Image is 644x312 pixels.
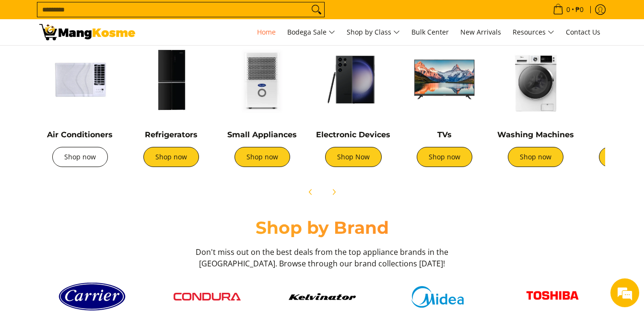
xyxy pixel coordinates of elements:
[257,27,276,36] span: Home
[342,19,405,45] a: Shop by Class
[347,26,400,38] span: Shop by Class
[130,39,212,120] img: Refrigerators
[411,27,449,36] span: Bulk Center
[417,147,472,167] a: Shop now
[287,26,335,38] span: Bodega Sale
[227,130,297,139] a: Small Appliances
[252,19,281,45] a: Home
[508,19,559,45] a: Resources
[407,19,454,45] a: Bulk Center
[460,27,501,36] span: New Arrivals
[52,147,108,167] a: Shop now
[404,286,471,308] img: Midea logo 405e5d5e af7e 429b b899 c48f4df307b6
[174,293,241,300] img: Condura logo red
[193,246,452,269] h3: Don't miss out on the best deals from the top appliance brands in the [GEOGRAPHIC_DATA]. Browse t...
[574,6,585,13] span: ₱0
[145,19,605,45] nav: Main Menu
[325,147,382,167] a: Shop Now
[282,19,340,45] a: Bodega Sale
[143,147,199,167] a: Shop now
[565,6,572,13] span: 0
[56,95,132,192] span: We're online!
[513,26,554,38] span: Resources
[5,209,183,243] textarea: Type your message and hit 'Enter'
[495,39,576,120] img: Washing Machines
[154,293,260,300] a: Condura logo red
[39,24,135,40] img: Mang Kosme: Your Home Appliances Warehouse Sale Partner!
[39,39,121,120] img: Air Conditioners
[313,39,394,120] img: Electronic Devices
[437,130,452,139] a: TVs
[39,217,605,239] h2: Shop by Brand
[47,130,113,139] a: Air Conditioners
[456,19,506,45] a: New Arrivals
[508,147,563,167] a: Shop now
[323,181,344,203] button: Next
[497,130,574,139] a: Washing Machines
[404,39,485,120] img: TVs
[300,181,321,203] button: Previous
[269,293,375,300] a: Kelvinator button 9a26f67e caed 448c 806d e01e406ddbdc
[519,284,586,310] img: Toshiba logo
[561,19,605,45] a: Contact Us
[234,147,290,167] a: Shop now
[222,39,303,120] img: Small Appliances
[145,130,198,139] a: Refrigerators
[566,27,600,36] span: Contact Us
[385,286,490,308] a: Midea logo 405e5d5e af7e 429b b899 c48f4df307b6
[550,4,586,15] span: •
[50,54,161,66] div: Chat with us now
[157,5,180,28] div: Minimize live chat window
[309,2,324,17] button: Search
[500,284,605,310] a: Toshiba logo
[289,293,356,300] img: Kelvinator button 9a26f67e caed 448c 806d e01e406ddbdc
[316,130,390,139] a: Electronic Devices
